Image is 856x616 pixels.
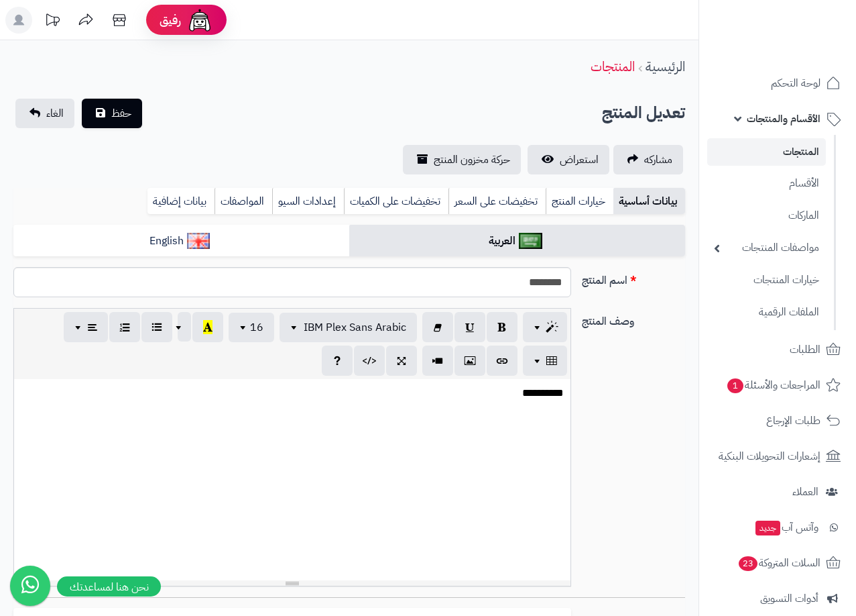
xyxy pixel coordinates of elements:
[349,225,685,258] a: العربية
[726,376,820,395] span: المراجعات والأسئلة
[613,188,685,215] a: بيانات أساسية
[766,411,820,430] span: طلبات الإرجاع
[707,333,848,366] a: الطلبات
[576,308,690,329] label: وصف المنتج
[215,188,272,215] a: المواصفات
[46,105,64,121] span: الغاء
[13,225,349,258] a: English
[448,188,546,215] a: تخفيضات على السعر
[229,313,274,342] button: 16
[602,99,685,127] h2: تعديل المنتج
[707,476,848,508] a: العملاء
[546,188,613,215] a: خيارات المنتج
[771,74,820,93] span: لوحة التحكم
[707,201,826,230] a: الماركات
[403,145,521,174] a: حركة مخزون المنتج
[519,233,542,249] img: العربية
[755,521,780,535] span: جديد
[727,378,743,393] span: 1
[186,7,213,34] img: ai-face.png
[613,145,683,174] a: مشاركه
[707,298,826,327] a: الملفات الرقمية
[560,152,599,168] span: استعراض
[707,405,848,437] a: طلبات الإرجاع
[36,7,69,37] a: تحديثات المنصة
[646,56,685,76] a: الرئيسية
[707,234,826,262] a: مواصفات المنتجات
[111,105,131,121] span: حفظ
[754,518,818,537] span: وآتس آب
[707,440,848,472] a: إشعارات التحويلات البنكية
[737,554,820,572] span: السلات المتروكة
[147,188,215,215] a: بيانات إضافية
[707,582,848,615] a: أدوات التسويق
[160,12,181,28] span: رفيق
[707,169,826,198] a: الأقسام
[707,369,848,401] a: المراجعات والأسئلة1
[15,99,74,128] a: الغاء
[644,152,672,168] span: مشاركه
[272,188,344,215] a: إعدادات السيو
[528,145,609,174] a: استعراض
[707,138,826,166] a: المنتجات
[707,266,826,295] a: خيارات المنتجات
[747,109,820,128] span: الأقسام والمنتجات
[719,447,820,466] span: إشعارات التحويلات البنكية
[304,319,406,336] span: IBM Plex Sans Arabic
[707,547,848,579] a: السلات المتروكة23
[250,319,263,336] span: 16
[187,233,210,249] img: English
[591,56,635,76] a: المنتجات
[82,99,142,128] button: حفظ
[576,267,690,289] label: اسم المنتج
[707,67,848,99] a: لوحة التحكم
[707,511,848,544] a: وآتس آبجديد
[792,482,818,501] span: العملاء
[434,152,510,168] span: حركة مخزون المنتج
[790,340,820,359] span: الطلبات
[739,556,757,571] span: 23
[280,313,417,342] button: IBM Plex Sans Arabic
[344,188,448,215] a: تخفيضات على الكميات
[760,589,818,608] span: أدوات التسويق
